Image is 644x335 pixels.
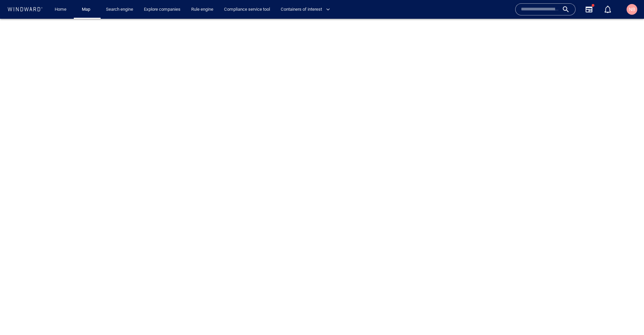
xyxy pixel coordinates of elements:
button: Home [50,4,71,15]
span: Containers of interest [281,6,330,13]
span: NB [629,7,635,12]
a: Home [52,4,69,15]
a: Compliance service tool [221,4,273,15]
a: Rule engine [189,4,216,15]
a: Explore companies [141,4,183,15]
button: Map [76,4,98,15]
iframe: Chat [615,305,639,330]
button: NB [625,3,639,16]
a: Search engine [103,4,136,15]
div: Notification center [604,5,612,13]
button: Containers of interest [278,4,336,15]
a: Map [79,4,95,15]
